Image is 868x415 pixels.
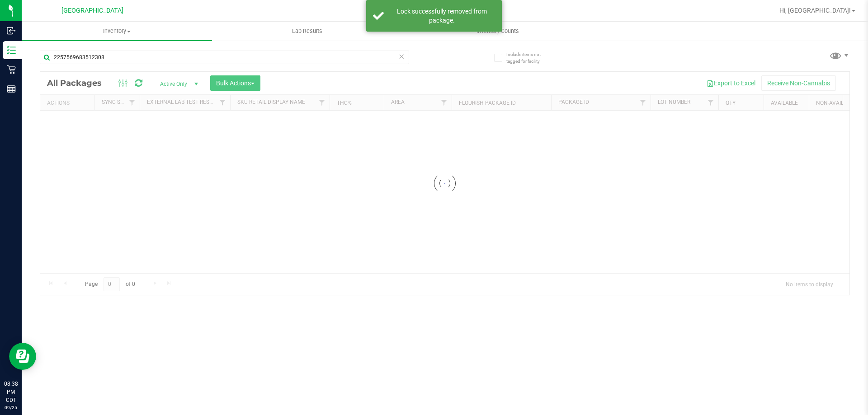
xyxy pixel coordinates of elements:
[389,7,495,25] div: Lock successfully removed from package.
[22,22,212,41] a: Inventory
[22,27,212,35] span: Inventory
[40,51,409,64] input: Search Package ID, Item Name, SKU, Lot or Part Number...
[7,84,16,93] inline-svg: Reports
[779,7,851,14] span: Hi, [GEOGRAPHIC_DATA]!
[4,404,18,411] p: 09/25
[398,51,405,62] span: Clear
[4,380,18,404] p: 08:38 PM CDT
[9,343,36,370] iframe: Resource center
[7,26,16,35] inline-svg: Inbound
[7,46,16,55] inline-svg: Inventory
[506,51,552,65] span: Include items not tagged for facility
[212,22,402,41] a: Lab Results
[280,27,335,35] span: Lab Results
[7,65,16,74] inline-svg: Retail
[61,7,123,14] span: [GEOGRAPHIC_DATA]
